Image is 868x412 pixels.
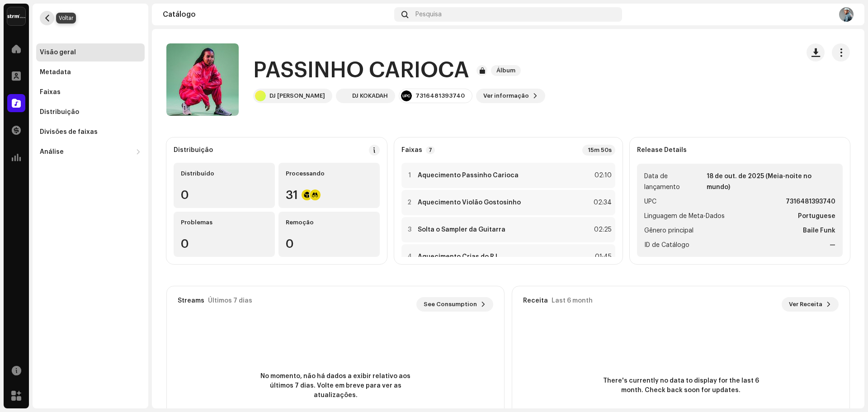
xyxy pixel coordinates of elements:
[644,211,725,222] span: Linguagem de Meta-Dados
[786,196,835,207] strong: 7316481393740
[181,219,268,226] div: Problemas
[830,240,835,251] strong: —
[40,89,61,96] div: Faixas
[424,295,477,313] span: See Consumption
[644,196,656,207] span: UPC
[798,211,835,222] strong: Portuguese
[418,253,497,260] strong: Aquecimento Crias do RJ
[36,143,145,161] re-m-nav-dropdown: Análise
[40,49,76,56] div: Visão geral
[208,297,252,304] div: Últimos 7 dias
[7,7,25,25] img: 408b884b-546b-4518-8448-1008f9c76b02
[40,128,98,136] div: Divisões de faixas
[599,376,762,395] span: There's currently no data to display for the last 6 month. Check back soon for updates.
[36,103,145,121] re-m-nav-item: Distribuição
[418,199,521,206] strong: Aquecimento Violão Gostosinho
[352,92,388,99] div: DJ KOKADAH
[286,219,373,226] div: Remoção
[592,251,612,262] div: 01:45
[174,147,213,154] div: Distribuição
[483,87,529,105] span: Ver informação
[418,226,505,233] strong: Solta o Sampler da Guitarra
[178,297,204,304] div: Streams
[40,109,79,116] div: Distribuição
[637,147,687,154] strong: Release Details
[253,56,469,85] h1: PASSINHO CARIOCA
[644,171,705,193] span: Data de lançamento
[426,146,435,154] p-badge: 7
[415,92,465,99] div: 7316481393740
[644,225,693,236] span: Gênero principal
[523,297,548,304] div: Receita
[181,170,268,177] div: Distribuído
[286,170,373,177] div: Processando
[36,83,145,101] re-m-nav-item: Faixas
[707,171,835,193] strong: 18 de out. de 2025 (Meia-noite no mundo)
[401,147,422,154] strong: Faixas
[36,43,145,62] re-m-nav-item: Visão geral
[592,224,612,235] div: 02:25
[491,65,521,76] span: Álbum
[418,172,519,179] strong: Aquecimento Passinho Carioca
[789,295,822,313] span: Ver Receita
[803,225,835,236] strong: Baile Funk
[36,63,145,81] re-m-nav-item: Metadata
[416,297,493,312] button: See Consumption
[36,123,145,141] re-m-nav-item: Divisões de faixas
[782,297,839,312] button: Ver Receita
[254,372,417,400] span: No momento, não há dados a exibir relativo aos últimos 7 dias. Volte em breve para ver as atualiz...
[269,92,325,99] div: DJ [PERSON_NAME]
[592,170,612,181] div: 02:10
[592,197,612,208] div: 02:34
[40,148,64,156] div: Análise
[552,297,593,304] div: Last 6 month
[338,90,349,101] img: 96dcb47b-a75c-4e67-9318-6c4f6012a1e6
[582,145,615,156] div: 15m 50s
[476,89,545,103] button: Ver informação
[644,240,689,251] span: ID de Catálogo
[163,11,391,18] div: Catálogo
[415,11,442,18] span: Pesquisa
[40,69,71,76] div: Metadata
[839,7,854,22] img: 57896b94-0bdd-4811-877a-2a8f4e956b21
